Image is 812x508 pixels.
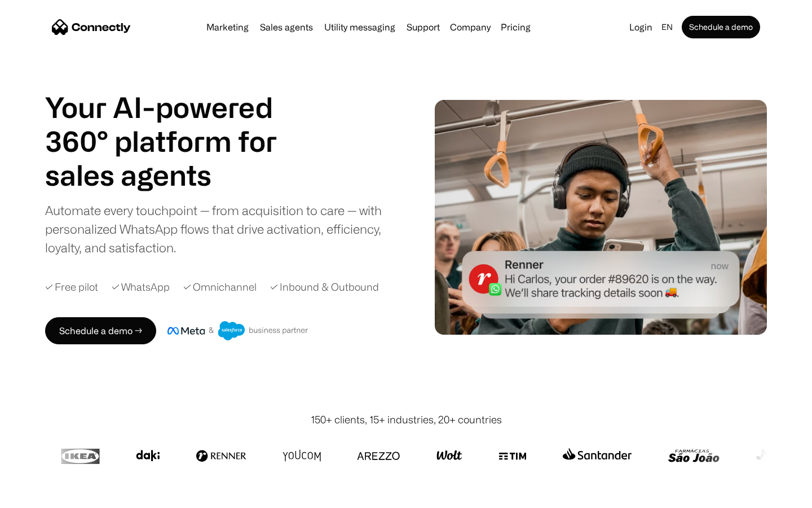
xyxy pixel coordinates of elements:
[402,23,444,32] a: Support
[45,90,304,158] h1: Your AI-powered 360° platform for
[45,201,400,257] div: Automate every touchpoint — from acquisition to care — with personalized WhatsApp flows that driv...
[496,23,535,32] a: Pricing
[23,488,68,504] ul: Language list
[447,19,494,35] div: Company
[320,23,400,32] a: Utility messaging
[682,16,760,38] a: Schedule a demo
[183,279,257,295] div: ✓ Omnichannel
[661,19,673,35] div: en
[45,158,304,192] h1: sales agents
[45,279,98,295] div: ✓ Free pilot
[45,158,304,192] div: 1 of 4
[45,158,304,192] div: carousel
[450,19,491,35] div: Company
[202,23,253,32] a: Marketing
[311,412,502,427] div: 150+ clients, 15+ industries, 20+ countries
[625,19,657,35] a: Login
[270,279,379,295] div: ✓ Inbound & Outbound
[45,317,156,344] a: Schedule a demo →
[52,19,131,36] a: home
[112,279,170,295] div: ✓ WhatsApp
[255,23,317,32] a: Sales agents
[11,487,68,504] aside: Language selected: English
[167,321,308,340] img: Meta and Salesforce business partner badge.
[657,19,679,35] div: en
